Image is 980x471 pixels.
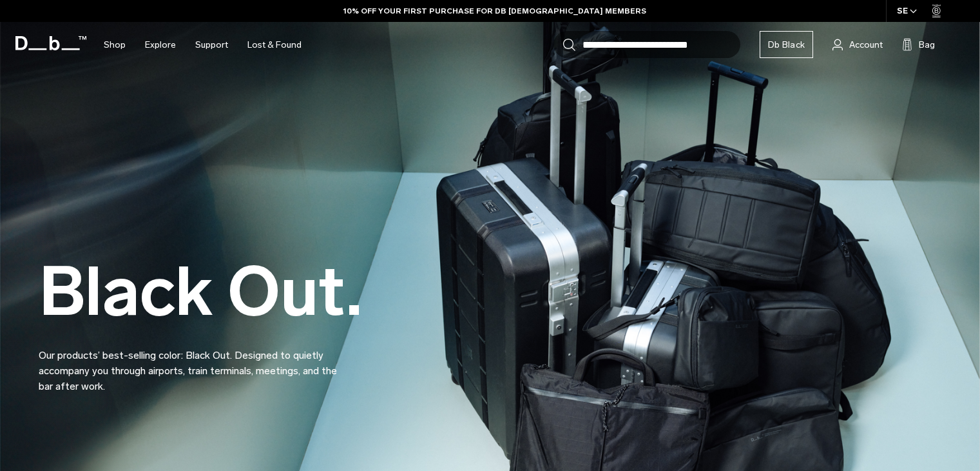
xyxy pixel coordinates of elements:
a: 10% OFF YOUR FIRST PURCHASE FOR DB [DEMOGRAPHIC_DATA] MEMBERS [343,5,646,17]
a: Shop [104,22,126,68]
a: Account [832,37,883,52]
p: Our products’ best-selling color: Black Out. Designed to quietly accompany you through airports, ... [39,332,348,394]
a: Lost & Found [247,22,302,68]
span: Bag [919,38,935,52]
h2: Black Out. [39,258,362,326]
span: Account [849,38,883,52]
nav: Main Navigation [94,22,311,68]
a: Db Black [760,31,813,58]
button: Bag [902,37,935,52]
a: Explore [145,22,176,68]
a: Support [195,22,228,68]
